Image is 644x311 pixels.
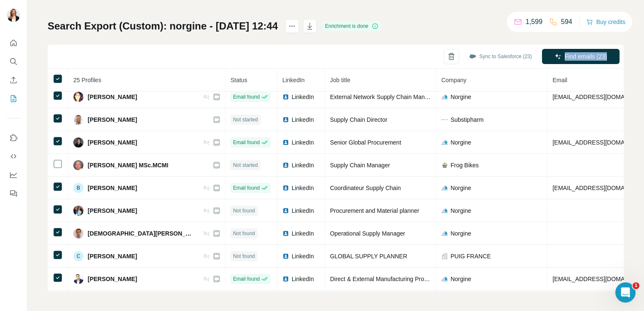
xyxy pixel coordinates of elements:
[441,139,448,146] img: company-logo
[233,252,255,260] span: Not found
[292,184,314,192] span: LinkedIn
[88,138,137,147] span: [PERSON_NAME]
[7,72,20,88] button: Enrich CSV
[7,8,20,22] img: Avatar
[73,92,83,102] img: Avatar
[330,207,419,214] span: Procurement and Material planner
[451,115,484,124] span: Substipharm
[88,161,168,169] span: [PERSON_NAME] MSc.MCMI
[330,116,387,123] span: Supply Chain Director
[282,207,289,214] img: LinkedIn logo
[282,94,289,100] img: LinkedIn logo
[441,77,467,83] span: Company
[451,184,471,192] span: Norgine
[292,229,314,238] span: LinkedIn
[73,160,83,170] img: Avatar
[233,139,260,146] span: Email found
[233,161,258,169] span: Not started
[233,93,260,101] span: Email found
[7,91,20,106] button: My lists
[565,52,607,61] span: Find emails (23)
[451,161,479,169] span: Frog Bikes
[73,251,83,261] div: C
[441,94,448,100] img: company-logo
[231,77,247,83] span: Status
[73,228,83,239] img: Avatar
[330,94,437,100] span: External Network Supply Chain Manager
[463,50,538,63] button: Sync to Salesforce (23)
[73,115,83,125] img: Avatar
[451,206,471,215] span: Norgine
[451,229,471,238] span: Norgine
[292,138,314,147] span: LinkedIn
[88,115,137,124] span: [PERSON_NAME]
[282,162,289,169] img: LinkedIn logo
[441,230,448,237] img: company-logo
[282,230,289,237] img: LinkedIn logo
[292,115,314,124] span: LinkedIn
[330,230,405,237] span: Operational Supply Manager
[292,252,314,260] span: LinkedIn
[330,253,407,260] span: GLOBAL SUPPLY PLANNER
[330,162,390,169] span: Supply Chain Manager
[441,162,448,169] img: company-logo
[330,276,471,282] span: Direct & External Manufacturing Procurement Director
[441,116,448,123] img: company-logo
[73,206,83,216] img: Avatar
[282,276,289,282] img: LinkedIn logo
[7,130,20,145] button: Use Surfe on LinkedIn
[451,252,491,260] span: PUIG FRANCE
[233,116,258,123] span: Not started
[233,230,255,237] span: Not found
[7,54,20,69] button: Search
[441,207,448,214] img: company-logo
[561,17,572,27] p: 594
[586,16,625,28] button: Buy credits
[88,93,137,101] span: [PERSON_NAME]
[441,276,448,282] img: company-logo
[451,93,471,101] span: Norgine
[282,139,289,146] img: LinkedIn logo
[88,252,137,260] span: [PERSON_NAME]
[7,167,20,182] button: Dashboard
[233,184,260,192] span: Email found
[451,275,471,283] span: Norgine
[451,138,471,147] span: Norgine
[7,149,20,164] button: Use Surfe API
[615,282,636,303] iframe: Intercom live chat
[88,184,137,192] span: [PERSON_NAME]
[233,275,260,283] span: Email found
[553,77,567,83] span: Email
[233,207,255,214] span: Not found
[322,21,381,31] div: Enrichment is done
[282,77,305,83] span: LinkedIn
[292,206,314,215] span: LinkedIn
[292,161,314,169] span: LinkedIn
[88,275,137,283] span: [PERSON_NAME]
[88,229,195,238] span: [DEMOGRAPHIC_DATA][PERSON_NAME]
[292,93,314,101] span: LinkedIn
[73,137,83,147] img: Avatar
[633,282,639,289] span: 1
[526,17,542,27] p: 1,599
[330,139,401,146] span: Senior Global Procurement
[48,19,278,33] h1: Search Export (Custom): norgine - [DATE] 12:44
[7,186,20,201] button: Feedback
[292,275,314,283] span: LinkedIn
[282,116,289,123] img: LinkedIn logo
[73,274,83,284] img: Avatar
[73,183,83,193] div: B
[88,206,137,215] span: [PERSON_NAME]
[285,19,299,33] button: actions
[7,35,20,51] button: Quick start
[73,77,101,83] span: 25 Profiles
[330,185,401,191] span: Coordinateur Supply Chain
[282,185,289,191] img: LinkedIn logo
[282,253,289,260] img: LinkedIn logo
[330,77,350,83] span: Job title
[542,49,620,64] button: Find emails (23)
[441,185,448,191] img: company-logo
